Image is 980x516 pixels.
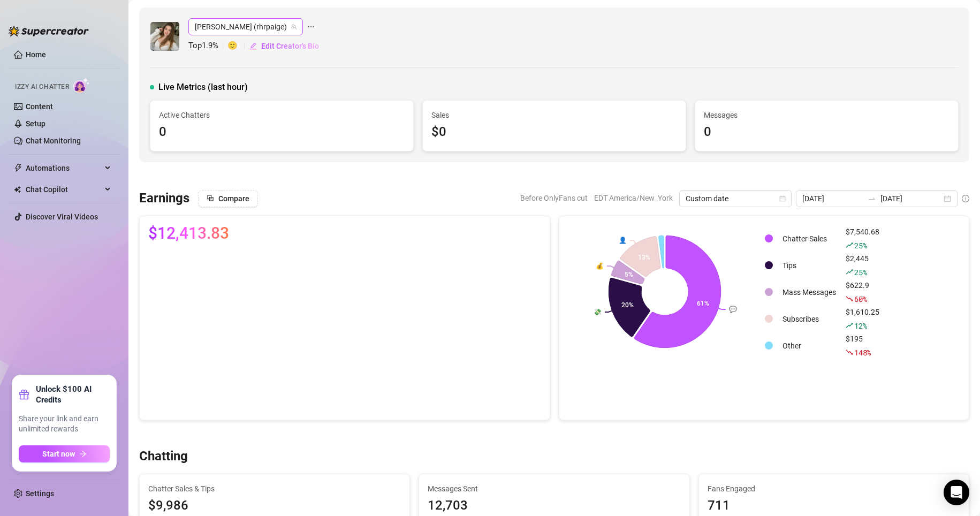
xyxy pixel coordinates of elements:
[9,26,89,36] img: logo-BBDzfeDw.svg
[944,480,969,505] div: Open Intercom Messenger
[431,122,677,142] div: $0
[291,24,297,30] span: team
[846,241,853,249] span: rise
[26,160,102,177] span: Automations
[778,279,840,305] td: Mass Messages
[139,190,189,207] h3: Earnings
[854,294,867,304] span: 60 %
[868,194,876,203] span: swap-right
[19,414,110,435] span: Share your link and earn unlimited rewards
[846,348,853,356] span: fall
[26,119,45,128] a: Setup
[79,450,87,458] span: arrow-right
[14,164,22,172] span: thunderbolt
[520,190,588,206] span: Before OnlyFans cut
[619,236,627,244] text: 👤
[428,496,680,516] div: 12,703
[596,262,604,270] text: 💰
[428,483,680,495] span: Messages Sent
[15,82,69,92] span: Izzy AI Chatter
[854,321,867,331] span: 12 %
[26,489,54,498] a: Settings
[218,194,249,203] span: Compare
[26,213,98,221] a: Discover Viral Videos
[207,194,214,202] span: block
[846,333,879,359] div: $195
[778,226,840,252] td: Chatter Sales
[195,19,297,35] span: Paige (rhrpaige)
[729,305,737,313] text: 💬
[150,22,179,51] img: Paige
[159,122,405,142] div: 0
[14,186,21,193] img: Chat Copilot
[198,190,258,207] button: Compare
[846,279,879,305] div: $622.9
[846,268,853,276] span: rise
[249,42,257,50] span: edit
[26,181,102,198] span: Chat Copilot
[227,40,249,52] span: 🙂
[854,267,867,277] span: 25 %
[188,40,227,52] span: Top 1.9 %
[802,193,863,204] input: Start date
[148,496,401,516] span: $9,986
[854,240,867,251] span: 25 %
[26,136,81,145] a: Chat Monitoring
[778,306,840,332] td: Subscribes
[846,253,879,278] div: $2,445
[846,306,879,332] div: $1,610.25
[594,190,673,206] span: EDT America/New_York
[846,322,853,329] span: rise
[26,50,46,59] a: Home
[778,253,840,278] td: Tips
[73,78,90,93] img: AI Chatter
[42,450,75,458] span: Start now
[880,193,941,204] input: End date
[261,42,319,50] span: Edit Creator's Bio
[431,109,677,121] span: Sales
[846,226,879,252] div: $7,540.68
[686,191,785,207] span: Custom date
[307,18,315,35] span: ellipsis
[854,347,871,358] span: 148 %
[19,445,110,462] button: Start nowarrow-right
[704,109,949,121] span: Messages
[26,102,53,111] a: Content
[158,81,248,94] span: Live Metrics (last hour)
[139,448,188,465] h3: Chatting
[159,109,405,121] span: Active Chatters
[704,122,949,142] div: 0
[708,496,960,516] div: 711
[778,333,840,359] td: Other
[19,389,29,400] span: gift
[593,308,601,316] text: 💸
[868,194,876,203] span: to
[249,37,320,55] button: Edit Creator's Bio
[779,195,786,202] span: calendar
[148,225,229,242] span: $12,413.83
[962,195,969,202] span: info-circle
[36,384,110,405] strong: Unlock $100 AI Credits
[708,483,960,495] span: Fans Engaged
[846,295,853,302] span: fall
[148,483,401,495] span: Chatter Sales & Tips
